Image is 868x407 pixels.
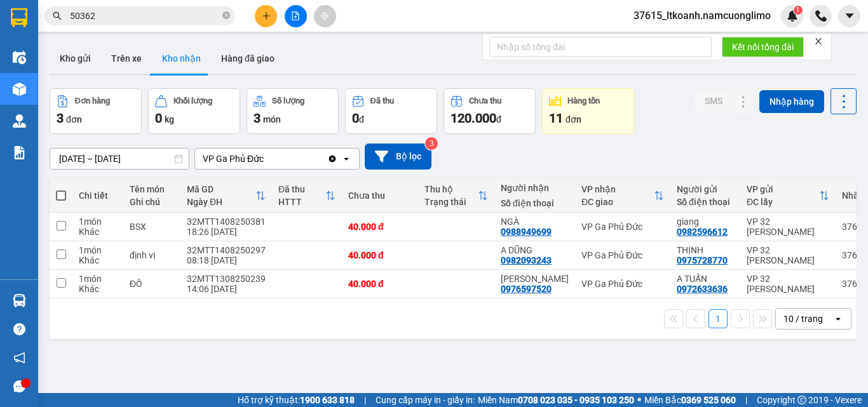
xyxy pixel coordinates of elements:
[13,380,25,392] span: message
[797,396,806,404] span: copyright
[796,6,800,15] span: 1
[815,10,827,22] img: phone-icon
[327,154,337,164] svg: Clear value
[814,37,823,46] span: close
[222,10,230,22] span: close-circle
[13,146,26,159] img: solution-icon
[747,245,829,265] div: VP 32 [PERSON_NAME]
[747,197,819,207] div: ĐC lấy
[222,11,230,19] span: close-circle
[501,198,569,208] div: Số điện thoại
[11,8,27,27] img: logo-vxr
[291,11,300,20] span: file-add
[677,184,734,194] div: Người gửi
[265,152,266,165] input: Selected VP Ga Phủ Đức.
[345,88,437,134] button: Đã thu0đ
[155,110,162,126] span: 0
[348,222,412,232] div: 40.000 đ
[348,279,412,289] div: 40.000 đ
[130,250,174,260] div: định vị
[677,245,734,255] div: THỊNH
[501,217,569,227] div: NGÀ
[376,393,475,407] span: Cung cấp máy in - giấy in:
[581,197,654,207] div: ĐC giao
[581,184,654,194] div: VP nhận
[79,245,117,255] div: 1 món
[489,37,712,57] input: Nhập số tổng đài
[501,227,552,237] div: 0988949699
[566,114,581,124] span: đơn
[581,222,664,232] div: VP Ga Phủ Đức
[79,227,117,237] div: Khác
[320,11,329,20] span: aim
[444,88,536,134] button: Chưa thu120.000đ
[677,284,728,294] div: 0972633636
[130,222,174,232] div: BSX
[677,217,734,227] div: giang
[238,393,355,407] span: Hỗ trợ kỹ thuật:
[75,97,110,105] div: Đơn hàng
[747,217,829,237] div: VP 32 [PERSON_NAME]
[13,352,25,364] span: notification
[542,88,634,134] button: Hàng tồn11đơn
[787,10,798,22] img: icon-new-feature
[13,114,26,128] img: warehouse-icon
[496,114,501,124] span: đ
[549,110,563,126] span: 11
[272,179,342,213] th: Toggle SortBy
[365,143,431,170] button: Bộ lọc
[348,250,412,260] div: 40.000 đ
[203,152,264,165] div: VP Ga Phủ Đức
[152,43,211,74] button: Kho nhận
[70,9,220,23] input: Tìm tên, số ĐT hoặc mã đơn
[581,279,664,289] div: VP Ga Phủ Đức
[50,43,101,74] button: Kho gửi
[677,274,734,284] div: A TUẤN
[130,184,174,194] div: Tên món
[262,11,271,20] span: plus
[451,110,496,126] span: 120.000
[187,274,266,284] div: 32MTT1308250239
[187,227,266,237] div: 18:26 [DATE]
[424,184,478,194] div: Thu hộ
[677,227,728,237] div: 0982596612
[677,255,728,265] div: 0975728770
[575,179,670,213] th: Toggle SortBy
[352,110,359,126] span: 0
[644,393,736,407] span: Miền Bắc
[348,190,412,201] div: Chưa thu
[79,190,117,201] div: Chi tiết
[747,274,829,294] div: VP 32 [PERSON_NAME]
[518,395,634,405] strong: 0708 023 035 - 0935 103 250
[187,245,266,255] div: 32MTT1408250297
[501,274,569,284] div: CHỊ NGÂN
[681,395,736,405] strong: 0369 525 060
[783,312,823,325] div: 10 / trang
[187,217,266,227] div: 32MTT1408250381
[341,154,351,164] svg: open
[838,5,860,27] button: caret-down
[732,40,794,54] span: Kết nối tổng đài
[364,393,366,407] span: |
[130,279,174,289] div: ĐỒ
[709,309,728,328] button: 1
[247,88,339,134] button: Số lượng3món
[314,5,336,27] button: aim
[359,114,364,124] span: đ
[79,217,117,227] div: 1 món
[278,184,325,194] div: Đã thu
[469,97,501,105] div: Chưa thu
[833,314,843,324] svg: open
[567,97,600,105] div: Hàng tồn
[13,323,25,335] span: question-circle
[148,88,240,134] button: Khối lượng0kg
[677,197,734,207] div: Số điện thoại
[478,393,634,407] span: Miền Nam
[13,83,26,96] img: warehouse-icon
[425,137,438,150] sup: 3
[187,255,266,265] div: 08:18 [DATE]
[79,255,117,265] div: Khác
[740,179,836,213] th: Toggle SortBy
[187,197,255,207] div: Ngày ĐH
[255,5,277,27] button: plus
